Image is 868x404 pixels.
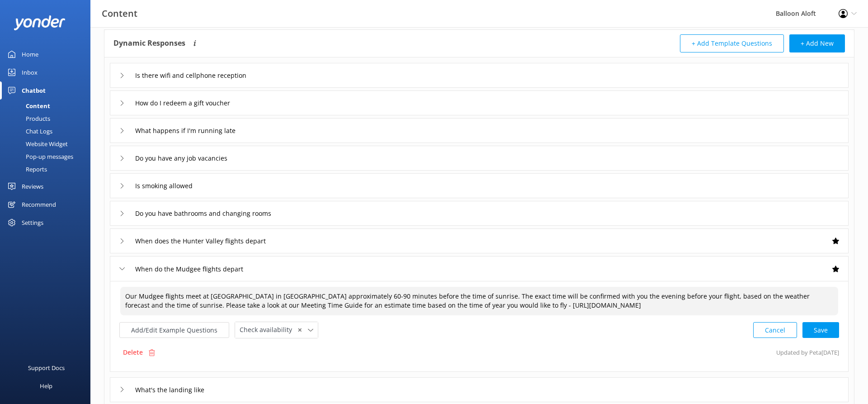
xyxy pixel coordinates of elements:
[802,322,839,338] button: Save
[5,125,52,138] div: Chat Logs
[5,150,73,163] div: Pop-up messages
[14,15,66,30] img: yonder-white-logo.png
[5,112,50,125] div: Products
[113,34,185,52] h4: Dynamic Responses
[753,322,797,338] button: Cancel
[22,214,43,232] div: Settings
[240,325,297,335] span: Check availability
[776,344,839,361] p: Updated by Peta [DATE]
[5,100,90,112] a: Content
[40,377,52,395] div: Help
[680,34,784,52] button: + Add Template Questions
[102,6,137,21] h3: Content
[22,45,38,63] div: Home
[5,138,90,150] a: Website Widget
[22,63,38,81] div: Inbox
[789,34,845,52] button: + Add New
[123,347,143,357] p: Delete
[5,150,90,163] a: Pop-up messages
[119,322,229,338] button: Add/Edit Example Questions
[22,195,56,214] div: Recommend
[22,177,43,195] div: Reviews
[5,163,47,176] div: Reports
[5,163,90,176] a: Reports
[5,100,50,112] div: Content
[297,326,302,334] span: ✕
[28,359,65,377] div: Support Docs
[5,125,90,138] a: Chat Logs
[22,81,46,100] div: Chatbot
[5,138,68,150] div: Website Widget
[5,112,90,125] a: Products
[120,287,838,315] textarea: Our Mudgee flights meet at [GEOGRAPHIC_DATA] in [GEOGRAPHIC_DATA] approximately 60-90 minutes bef...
